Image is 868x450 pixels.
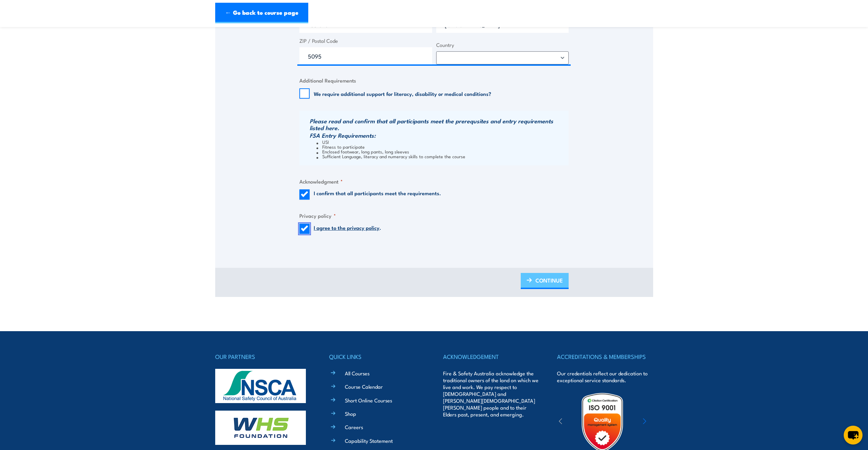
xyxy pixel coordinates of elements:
[345,383,383,390] a: Course Calendar
[443,370,539,418] p: Fire & Safety Australia acknowledge the traditional owners of the land on which we live and work....
[314,189,441,200] label: I confirm that all participants meet the requirements.
[215,352,311,361] h4: OUR PARTNERS
[436,41,569,49] label: Country
[314,90,491,97] label: We require additional support for literacy, disability or medical conditions?
[299,76,356,84] legend: Additional Requirements
[299,212,336,220] legend: Privacy policy
[310,117,567,131] h3: Please read and confirm that all participants meet the prerequsites and entry requirements listed...
[215,3,308,23] a: ← Go back to course page
[316,149,567,154] li: Enclosed footwear, long pants, long sleeves
[535,271,563,289] span: CONTINUE
[314,224,381,234] label: .
[215,369,306,403] img: nsca-logo-footer
[299,37,432,45] label: ZIP / Postal Code
[215,411,306,445] img: whs-logo-footer
[844,426,863,445] button: chat-button
[310,132,567,139] h3: FSA Entry Requirements:
[345,437,393,444] a: Capability Statement
[316,154,567,159] li: Sufficient Language, literacy and numeracy skills to complete the course
[633,410,692,434] img: ewpa-logo
[557,370,653,384] p: Our credentials reflect our dedication to exceptional service standards.
[521,273,569,289] a: CONTINUE
[345,370,370,377] a: All Courses
[316,139,567,144] li: USI
[345,423,363,430] a: Careers
[316,144,567,149] li: Fitness to participate
[299,177,343,185] legend: Acknowledgment
[329,352,425,361] h4: QUICK LINKS
[443,352,539,361] h4: ACKNOWLEDGEMENT
[314,224,379,231] a: I agree to the privacy policy
[345,410,356,417] a: Shop
[557,352,653,361] h4: ACCREDITATIONS & MEMBERSHIPS
[345,397,392,404] a: Short Online Courses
